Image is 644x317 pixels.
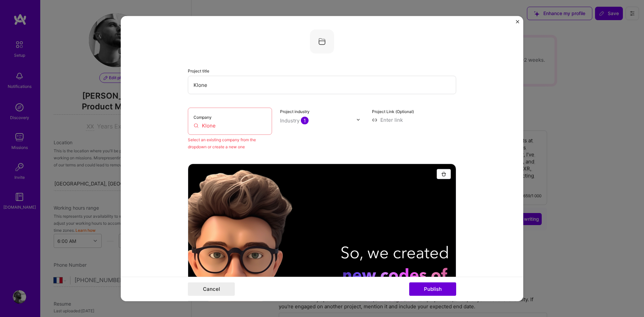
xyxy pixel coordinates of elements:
[194,114,212,119] label: Company
[280,117,309,124] div: Industry
[372,109,414,114] label: Project Link (Optional)
[310,29,334,53] img: Company logo
[372,116,456,123] input: Enter link
[194,122,266,129] input: Enter name or website
[188,68,209,73] label: Project title
[301,116,309,124] span: 1
[516,20,519,27] button: Close
[441,171,446,176] img: Trash
[188,136,272,150] div: Select an existing company from the dropdown or create a new one
[188,282,235,296] button: Cancel
[409,282,456,296] button: Publish
[280,109,310,114] label: Project industry
[188,75,456,94] input: Enter the name of the project
[356,118,360,122] img: drop icon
